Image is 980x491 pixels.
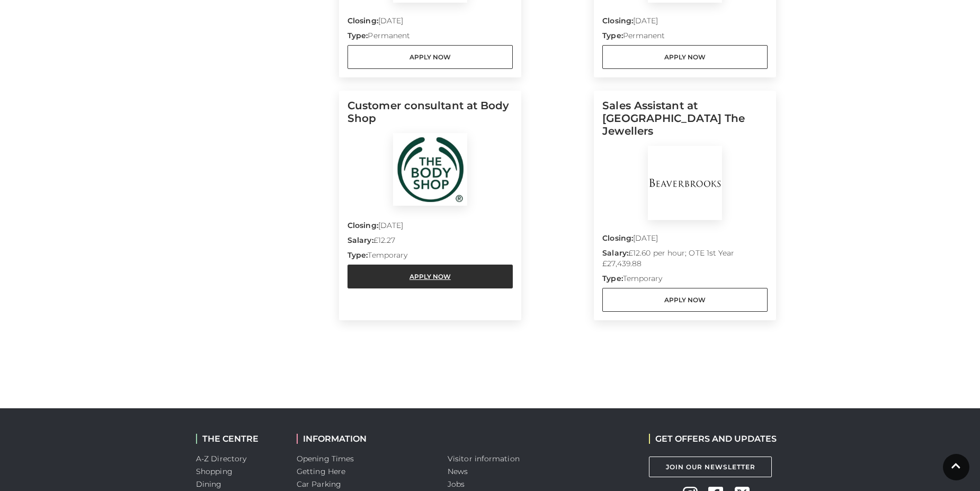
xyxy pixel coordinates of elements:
[602,274,622,283] strong: Type:
[602,16,633,25] strong: Closing:
[348,31,368,40] strong: Type:
[348,45,513,69] a: Apply Now
[602,45,768,69] a: Apply Now
[448,467,468,476] a: News
[602,248,628,258] strong: Salary:
[448,479,465,489] a: Jobs
[348,235,373,245] strong: Salary:
[448,454,520,463] a: Visitor information
[297,479,341,489] a: Car Parking
[348,16,378,25] strong: Closing:
[393,133,467,206] img: Body Shop
[348,221,378,230] strong: Closing:
[649,457,772,477] a: Join Our Newsletter
[297,467,345,476] a: Getting Here
[196,434,281,444] h2: THE CENTRE
[348,30,513,45] p: Permanent
[297,434,432,444] h2: INFORMATION
[348,15,513,30] p: [DATE]
[196,479,222,489] a: Dining
[602,30,768,45] p: Permanent
[348,99,513,133] h5: Customer consultant at Body Shop
[348,235,513,250] p: £12.27
[602,248,768,273] p: £12.60 per hour; OTE 1st Year £27,439.88
[602,99,768,146] h5: Sales Assistant at [GEOGRAPHIC_DATA] The Jewellers
[602,233,633,243] strong: Closing:
[196,454,246,463] a: A-Z Directory
[648,146,722,220] img: BeaverBrooks The Jewellers
[348,250,513,265] p: Temporary
[348,220,513,235] p: [DATE]
[649,434,777,444] h2: GET OFFERS AND UPDATES
[602,273,768,288] p: Temporary
[348,250,368,260] strong: Type:
[348,265,513,288] a: Apply Now
[602,15,768,30] p: [DATE]
[196,467,233,476] a: Shopping
[297,454,354,463] a: Opening Times
[602,233,768,248] p: [DATE]
[602,31,622,40] strong: Type:
[602,288,768,312] a: Apply Now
